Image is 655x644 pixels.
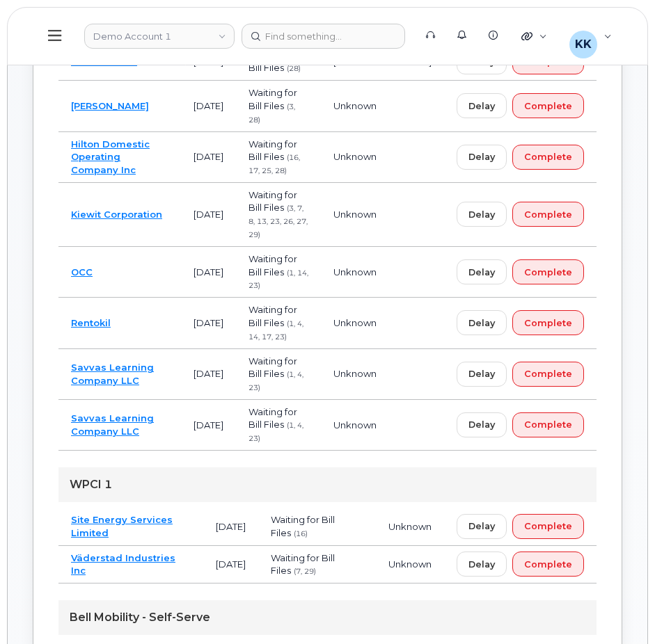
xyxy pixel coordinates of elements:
[242,24,405,49] input: Find something...
[512,145,584,170] button: Complete
[512,514,584,539] button: Complete
[524,367,572,380] span: Complete
[524,558,572,571] span: Complete
[512,310,584,335] button: Complete
[71,362,154,386] a: Savvas Learning Company LLC
[248,319,303,341] span: (1, 4, 14, 17, 23)
[181,400,236,451] td: [DATE]
[333,266,377,277] span: Unknown
[512,22,557,50] div: Quicklinks
[181,247,236,298] td: [DATE]
[560,22,622,50] div: Kristin Kammer-Grossman
[457,202,507,227] button: Delay
[294,529,308,538] span: (16)
[524,208,572,221] span: Complete
[457,145,507,170] button: Delay
[203,508,258,545] td: [DATE]
[457,412,507,437] button: Delay
[84,24,235,49] a: Demo Account 1
[524,418,572,431] span: Complete
[468,208,495,221] span: Delay
[248,204,308,239] span: (3, 7, 8, 13, 23, 26, 27, 29)
[71,514,173,538] a: Site Energy Services Limited
[512,93,584,118] button: Complete
[203,546,258,583] td: [DATE]
[457,259,507,284] button: Delay
[58,600,597,635] div: Bell Mobility - Self-Serve
[524,266,572,279] span: Complete
[248,153,300,175] span: (16, 17, 25, 28)
[248,253,297,277] span: Waiting for Bill Files
[181,183,236,247] td: [DATE]
[71,209,162,220] a: Kiewit Corporation
[287,64,301,73] span: (28)
[71,317,111,328] a: Rentokil
[388,558,432,570] span: Unknown
[181,349,236,400] td: [DATE]
[524,150,572,163] span: Complete
[294,567,316,576] span: (7, 29)
[468,99,495,113] span: Delay
[248,87,297,111] span: Waiting for Bill Files
[457,514,507,539] button: Delay
[524,99,572,113] span: Complete
[575,36,592,53] span: KK
[457,310,507,335] button: Delay
[512,412,584,437] button: Complete
[248,304,297,328] span: Waiting for Bill Files
[512,552,584,577] button: Complete
[71,138,150,175] a: Hilton Domestic Operating Company Inc
[524,520,572,533] span: Complete
[248,355,297,380] span: Waiting for Bill Files
[468,316,495,330] span: Delay
[181,81,236,131] td: [DATE]
[457,362,507,387] button: Delay
[468,520,495,533] span: Delay
[468,150,495,163] span: Delay
[333,151,377,162] span: Unknown
[71,100,149,111] a: [PERSON_NAME]
[468,418,495,431] span: Delay
[388,521,432,532] span: Unknown
[248,406,297,430] span: Waiting for Bill Files
[248,268,308,291] span: (1, 14, 23)
[333,317,377,328] span: Unknown
[524,316,572,330] span: Complete
[181,298,236,348] td: [DATE]
[248,370,303,392] span: (1, 4, 23)
[333,368,377,379] span: Unknown
[248,102,295,124] span: (3, 28)
[512,259,584,284] button: Complete
[512,362,584,387] button: Complete
[333,209,377,220] span: Unknown
[271,552,335,577] span: Waiting for Bill Files
[512,202,584,227] button: Complete
[457,93,507,118] button: Delay
[71,412,154,437] a: Savvas Learning Company LLC
[333,419,377,430] span: Unknown
[468,367,495,380] span: Delay
[71,266,93,277] a: OCC
[248,421,303,443] span: (1, 4, 23)
[58,467,597,502] div: WPCI 1
[468,558,495,571] span: Delay
[181,132,236,183] td: [DATE]
[248,189,297,214] span: Waiting for Bill Files
[333,100,377,111] span: Unknown
[457,552,507,577] button: Delay
[271,514,335,538] span: Waiting for Bill Files
[468,266,495,279] span: Delay
[248,138,297,163] span: Waiting for Bill Files
[71,552,175,577] a: Väderstad Industries Inc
